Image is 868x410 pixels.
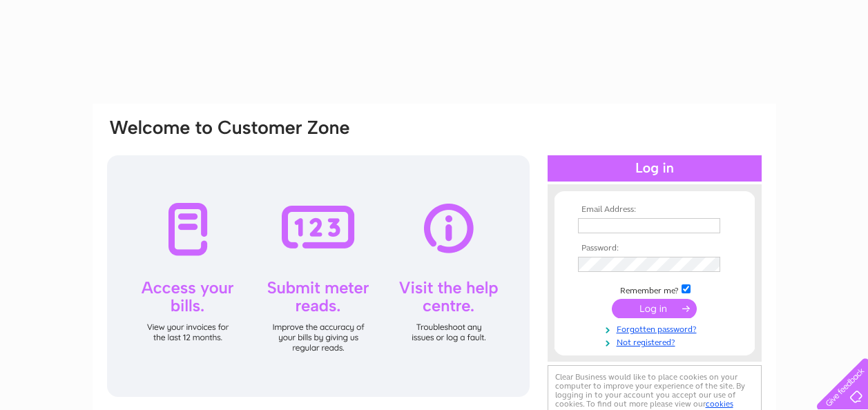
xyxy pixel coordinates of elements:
[578,322,735,335] a: Forgotten password?
[575,205,735,215] th: Email Address:
[578,335,735,348] a: Not registered?
[575,244,735,253] th: Password:
[612,299,697,318] input: Submit
[575,282,735,296] td: Remember me?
